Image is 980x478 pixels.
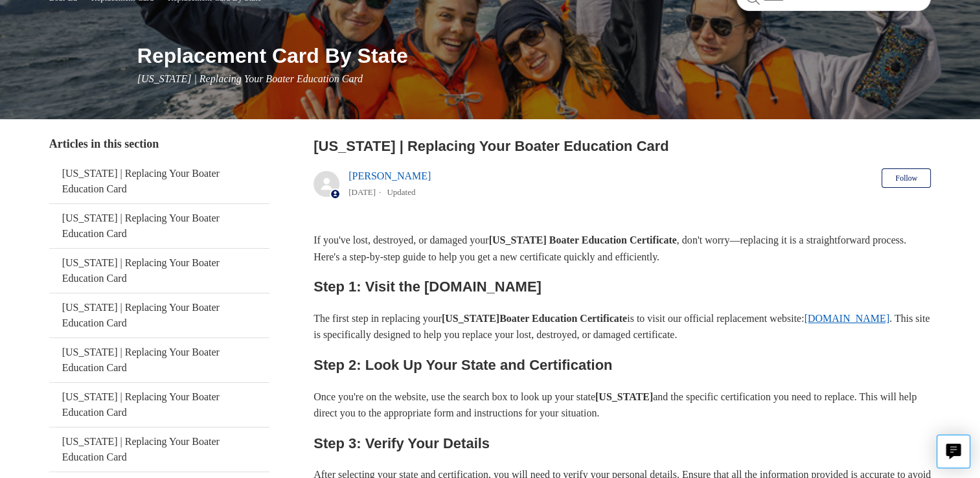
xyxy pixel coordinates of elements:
strong: Boater Education Certificate [499,313,627,324]
h2: Step 2: Look Up Your State and Certification [313,354,931,376]
button: Follow Article [882,168,931,188]
p: Once you're on the website, use the search box to look up your state and the specific certificati... [313,389,931,422]
button: Live chat [937,435,970,468]
a: [US_STATE] | Replacing Your Boater Education Card [49,383,269,427]
span: Articles in this section [49,137,159,150]
h2: Step 3: Verify Your Details [313,432,931,455]
a: [US_STATE] | Replacing Your Boater Education Card [49,204,269,248]
a: [US_STATE] | Replacing Your Boater Education Card [49,159,269,203]
p: The first step in replacing your is to visit our official replacement website: . This site is spe... [313,310,931,343]
a: [US_STATE] | Replacing Your Boater Education Card [49,338,269,382]
strong: [US_STATE] [442,313,499,324]
span: [US_STATE] | Replacing Your Boater Education Card [137,73,363,84]
a: [US_STATE] | Replacing Your Boater Education Card [49,249,269,293]
a: [PERSON_NAME] [348,170,431,181]
a: [US_STATE] | Replacing Your Boater Education Card [49,293,269,337]
a: [US_STATE] | Replacing Your Boater Education Card [49,427,269,472]
h1: Replacement Card By State [137,40,931,71]
time: 05/22/2024, 10:40 [348,187,376,197]
p: If you've lost, destroyed, or damaged your , don't worry—replacing it is a straightforward proces... [313,232,931,265]
li: Updated [387,187,415,197]
a: [DOMAIN_NAME] [804,313,889,324]
h2: Indiana | Replacing Your Boater Education Card [313,135,931,157]
strong: [US_STATE] [595,391,653,402]
h2: Step 1: Visit the [DOMAIN_NAME] [313,275,931,298]
strong: [US_STATE] Boater Education Certificate [489,234,677,245]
